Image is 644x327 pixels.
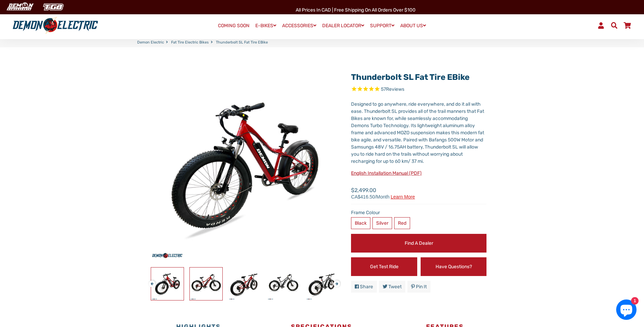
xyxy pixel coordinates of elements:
[190,268,222,300] img: Thunderbolt SL Fat Tire eBike - Demon Electric
[351,101,484,164] span: Designed to go anywhere, ride everywhere, and do it all with ease. Thunderbolt SL provides all of...
[398,21,428,31] a: ABOUT US
[368,21,397,31] a: SUPPORT
[360,284,373,290] span: Share
[253,21,279,31] a: E-BIKES
[351,72,470,82] a: Thunderbolt SL Fat Tire eBike
[386,86,404,92] span: Reviews
[351,86,486,93] span: Rated 4.9 out of 5 stars 57 reviews
[351,217,370,229] label: Black
[351,186,415,199] span: $2,499.00
[267,268,300,300] img: Thunderbolt SL Fat Tire eBike - Demon Electric
[10,17,100,34] img: Demon Electric logo
[320,21,367,31] a: DEALER LOCATOR
[151,268,184,300] img: Thunderbolt SL Fat Tire eBike - Demon Electric
[3,1,36,13] img: Demon Electric
[296,7,416,13] span: All Prices in CAD | Free shipping on all orders over $100
[351,234,486,253] a: Find a Dealer
[351,170,422,176] a: English Installation Manual (PDF)
[333,277,337,285] button: Next
[137,40,164,46] a: Demon Electric
[216,21,252,31] a: COMING SOON
[351,209,486,216] label: Frame Colour
[39,1,67,13] img: TGB Canada
[351,257,417,276] a: Get Test Ride
[216,40,268,46] span: Thunderbolt SL Fat Tire eBike
[388,284,402,290] span: Tweet
[306,268,338,300] img: Thunderbolt SL Fat Tire eBike - Demon Electric
[381,86,404,92] span: 57 reviews
[421,257,487,276] a: Have Questions?
[171,40,209,46] a: Fat Tire Electric Bikes
[614,299,639,322] inbox-online-store-chat: Shopify online store chat
[372,217,392,229] label: Silver
[394,217,410,229] label: Red
[228,268,261,300] img: Thunderbolt SL Fat Tire eBike - Demon Electric
[280,21,319,31] a: ACCESSORIES
[416,284,427,290] span: Pin it
[149,277,153,285] button: Previous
